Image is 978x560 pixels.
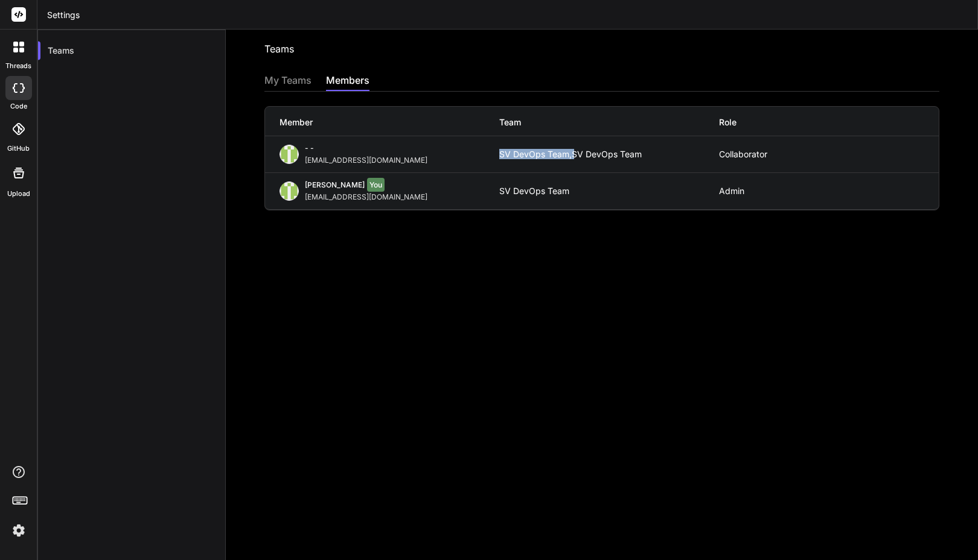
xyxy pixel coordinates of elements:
h2: Teams [264,42,294,68]
img: profile_image [280,181,299,201]
label: code [10,101,27,112]
div: [EMAIL_ADDRESS][DOMAIN_NAME] [305,156,432,165]
div: SV DevOps Team [572,149,642,159]
img: settings [8,520,29,541]
span: - - [305,143,314,153]
div: Team [499,116,719,128]
div: Member [280,116,499,128]
div: Teams [38,37,225,64]
label: Upload [7,189,30,199]
div: SV DevOps Team, [499,149,572,159]
img: profile_image [280,145,299,164]
div: members [326,73,369,90]
div: [EMAIL_ADDRESS][DOMAIN_NAME] [305,192,432,202]
div: Collaborator [719,149,939,159]
div: Role [719,116,939,128]
div: SV DevOps Team [499,186,569,196]
label: GitHub [7,143,30,154]
span: [PERSON_NAME] [305,180,365,189]
span: You [367,178,385,192]
label: threads [5,61,31,71]
div: My Teams [264,73,312,90]
div: Admin [719,186,939,196]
